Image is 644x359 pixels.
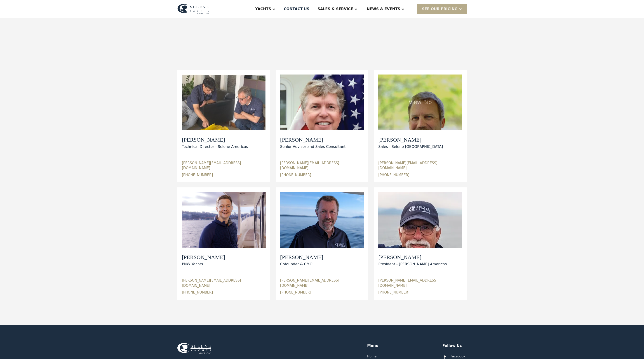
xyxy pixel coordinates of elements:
div: Follow Us [442,343,462,348]
h2: [PERSON_NAME] [280,254,323,261]
div: SEE Our Pricing [422,6,458,12]
div: [PERSON_NAME][EMAIL_ADDRESS][DOMAIN_NAME] [182,278,266,288]
div: [PHONE_NUMBER] [378,173,409,178]
div: [PERSON_NAME]President - [PERSON_NAME] Americas[PERSON_NAME][EMAIL_ADDRESS][DOMAIN_NAME][PHONE_NU... [378,192,462,295]
div: Menu [367,343,378,348]
div: Contact US [284,6,310,12]
div: [PERSON_NAME][EMAIL_ADDRESS][DOMAIN_NAME] [280,161,364,171]
div: [PERSON_NAME][EMAIL_ADDRESS][DOMAIN_NAME] [378,161,462,171]
div: View Bio[PERSON_NAME]Sales - Selene [GEOGRAPHIC_DATA][PERSON_NAME][EMAIL_ADDRESS][DOMAIN_NAME][PH... [378,75,462,177]
div: [PERSON_NAME]Technical Director - Selene Americas[PERSON_NAME][EMAIL_ADDRESS][DOMAIN_NAME][PHONE_... [182,75,266,177]
div: [PERSON_NAME][EMAIL_ADDRESS][DOMAIN_NAME] [280,278,364,288]
div: Sales - Selene [GEOGRAPHIC_DATA] [378,144,443,149]
div: Technical Director - Selene Americas [182,144,248,149]
div: SEE Our Pricing [417,4,467,14]
div: Yachts [255,6,271,12]
div: News & EVENTS [367,6,400,12]
div: PNW Yachts [182,261,225,267]
div: [PERSON_NAME]PNW Yachts[PERSON_NAME][EMAIL_ADDRESS][DOMAIN_NAME][PHONE_NUMBER] [182,192,266,295]
div: President - [PERSON_NAME] Americas [378,261,447,267]
h2: [PERSON_NAME] [182,137,248,143]
img: logo [177,4,209,14]
h2: [PERSON_NAME] [378,254,447,261]
div: [PHONE_NUMBER] [182,290,213,295]
div: Facebook [451,354,465,359]
h2: [PERSON_NAME] [378,137,443,143]
div: [PHONE_NUMBER] [280,173,311,178]
div: Sales & Service [317,6,353,12]
div: [PHONE_NUMBER] [182,173,213,178]
a: Home [367,354,376,359]
div: [PERSON_NAME][EMAIL_ADDRESS][DOMAIN_NAME] [182,161,266,171]
div: [PHONE_NUMBER] [378,290,409,295]
div: [PERSON_NAME][EMAIL_ADDRESS][DOMAIN_NAME] [378,278,462,288]
div: [PERSON_NAME]Senior Advisor and Sales Consultant[PERSON_NAME][EMAIL_ADDRESS][DOMAIN_NAME][PHONE_N... [280,75,364,177]
div: View Bio [409,98,432,106]
div: [PERSON_NAME]Cofounder & CMO[PERSON_NAME][EMAIL_ADDRESS][DOMAIN_NAME][PHONE_NUMBER] [280,192,364,295]
div: [PHONE_NUMBER] [280,290,311,295]
div: Senior Advisor and Sales Consultant [280,144,346,149]
h2: [PERSON_NAME] [182,254,225,261]
h2: [PERSON_NAME] [280,137,346,143]
div: Cofounder & CMO [280,261,323,267]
